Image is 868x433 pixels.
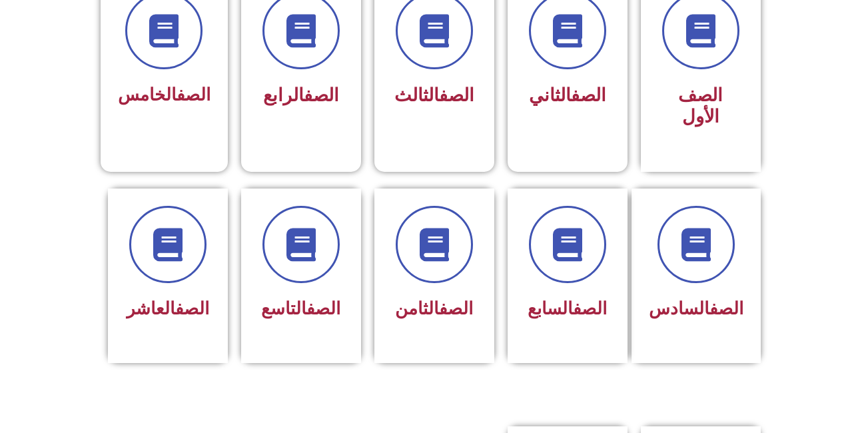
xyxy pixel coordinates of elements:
span: الصف الأول [678,85,723,127]
span: الثاني [529,85,606,106]
span: العاشر [127,298,209,318]
a: الصف [709,298,743,318]
span: الثالث [394,85,474,106]
a: الصف [439,298,473,318]
a: الصف [177,85,211,105]
a: الصف [571,85,606,106]
span: السابع [528,298,607,318]
a: الصف [439,85,474,106]
a: الصف [573,298,607,318]
span: الثامن [395,298,473,318]
a: الصف [304,85,339,106]
span: الخامس [118,85,211,105]
span: التاسع [261,298,340,318]
a: الصف [306,298,340,318]
a: الصف [175,298,209,318]
span: الرابع [263,85,339,106]
span: السادس [649,298,743,318]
